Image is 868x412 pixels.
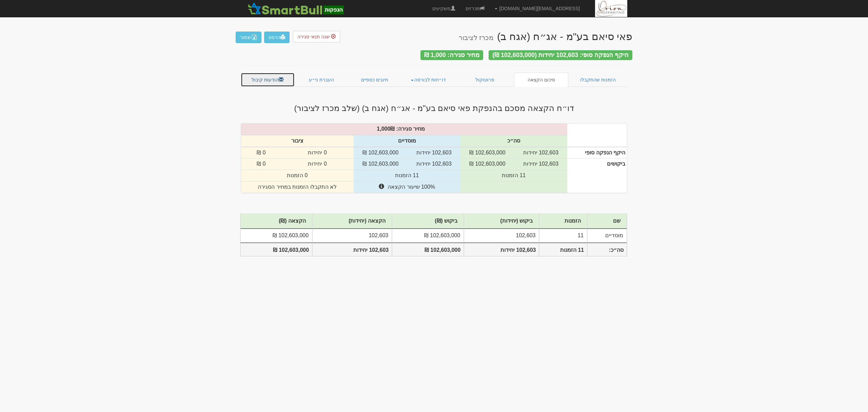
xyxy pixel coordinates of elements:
[281,147,354,158] td: 0 יחידות
[312,214,392,229] th: הקצאה (יחידות)
[401,73,456,87] a: דו״חות לבורסה
[348,73,401,87] a: חיובים כספיים
[264,32,290,43] a: הדפס
[392,243,464,257] th: 102,603,000 ₪
[514,147,567,158] td: 102,603 יחידות
[460,147,514,158] td: 102,603,000 ₪
[539,214,587,229] th: הזמנות
[312,229,392,243] td: 102,603
[241,170,354,182] td: 0 הזמנות
[354,135,460,147] th: מוסדיים
[241,182,354,193] td: לא התקבלו הזמנות במחיר הסגירה
[236,32,261,43] button: שמור
[567,158,627,193] th: ביקושים
[236,104,632,113] h3: דו״ח הקצאה מסכם בהנפקת פאי סיאם בע"מ - אג״ח (אגח ב) (שלב מכרז לציבור)
[354,170,460,182] td: 11 הזמנות
[420,50,483,60] div: מחיר סגירה: 1,000 ₪
[297,34,330,39] span: שנה תנאי סגירה
[240,243,312,257] th: 102,603,000 ₪
[293,31,340,42] button: שנה תנאי סגירה
[241,73,295,87] a: הודעות קיבול
[408,158,460,170] td: 102,603 יחידות
[241,147,281,158] td: 0 ₪
[539,229,587,243] td: 11
[459,31,632,42] div: פאי סיאם בע"מ - אג״ח (אגח ב)
[514,158,567,170] td: 102,603 יחידות
[295,73,349,87] a: העברת ני״ע
[460,170,567,182] td: 11 הזמנות
[489,50,632,60] div: היקף הנפקה סופי: 102,603 יחידות (102,603,000 ₪)
[240,214,312,229] th: הקצאה (₪)
[241,158,281,170] td: 0 ₪
[456,73,514,87] a: פרוטוקול
[252,35,257,40] img: excel-file-white.png
[392,214,464,229] th: ביקוש (₪)
[539,243,587,257] th: 11 הזמנות
[354,147,408,158] td: 102,603,000 ₪
[396,126,425,132] strong: מחיר סגירה:
[464,243,539,257] th: 102,603 יחידות
[354,182,460,193] td: 100% שיעור הקצאה
[238,125,571,133] div: ₪
[240,229,312,243] td: 102,603,000 ₪
[377,126,390,132] span: 1,000
[354,158,408,170] td: 102,603,000 ₪
[246,2,346,15] img: SmartBull Logo
[587,229,627,243] td: מוסדיים
[514,73,569,87] a: סיכום הקצאה
[567,147,627,158] th: היקף הנפקה סופי
[464,214,539,229] th: ביקוש (יחידות)
[460,158,514,170] td: 102,603,000 ₪
[587,214,627,229] th: שם
[464,229,539,243] td: 102,603
[281,158,354,170] td: 0 יחידות
[312,243,392,257] th: 102,603 יחידות
[241,135,354,147] th: ציבור
[392,229,464,243] td: 102,603,000 ₪
[459,34,494,41] small: מכרז לציבור
[568,73,627,87] a: הזמנות שהתקבלו
[408,147,460,158] td: 102,603 יחידות
[587,243,627,257] th: סה״כ:
[460,135,567,147] th: סה״כ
